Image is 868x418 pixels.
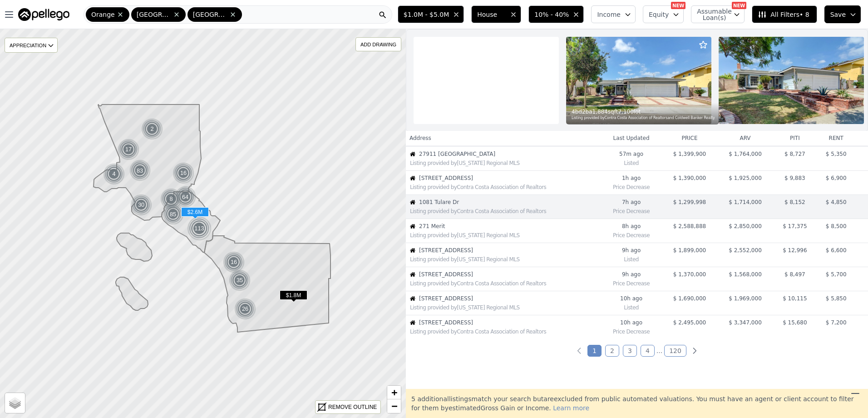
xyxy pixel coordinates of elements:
div: 26 [234,298,256,320]
img: g1.png [103,163,125,185]
span: $ 15,680 [783,319,807,326]
div: $1.8M [280,290,307,304]
span: $ 1,714,000 [729,199,762,205]
div: Listing provided by Contra Costa Association of Realtors [410,280,600,287]
img: Property Photo 1 [566,37,711,124]
time: 2025-08-12 08:24 [604,223,658,230]
a: Zoom out [387,399,401,413]
span: $ 1,925,000 [729,175,762,181]
span: Assumable Loan(s) [697,8,726,21]
button: All Filters• 8 [752,5,817,23]
span: [STREET_ADDRESS] [419,295,600,302]
th: arv [717,131,773,145]
img: g2.png [174,185,197,209]
div: NEW [671,2,686,9]
span: $ 5,850 [826,295,847,302]
img: g1.png [234,298,256,320]
div: 8 [160,188,182,210]
span: $ 3,347,000 [729,319,762,326]
a: Page 3 [623,345,637,357]
span: $ 17,375 [783,223,807,229]
span: House [477,10,506,19]
div: APPRECIATION [5,38,58,53]
span: All Filters • 8 [758,10,809,19]
span: $ 1,764,000 [729,151,762,157]
time: 2025-08-12 06:52 [604,319,658,326]
span: $ 1,690,000 [673,295,706,302]
div: 85 [162,203,185,226]
span: $ 2,552,000 [729,247,762,254]
img: g1.png [229,269,251,291]
button: House [471,5,521,23]
time: 2025-08-12 09:36 [604,199,658,206]
img: g1.png [223,251,245,273]
span: $ 2,850,000 [729,223,762,229]
img: Pellego [18,8,69,21]
img: g1.png [141,118,163,140]
div: Listed [604,254,658,263]
time: 2025-08-12 15:34 [604,174,658,182]
th: Address [406,131,601,145]
div: Listing provided by Contra Costa Association of Realtors [410,208,600,215]
th: price [662,131,718,145]
span: Learn more [553,404,589,412]
span: $ 8,152 [784,199,805,205]
a: Page 120 [664,345,686,357]
img: Property Photo 2 [719,37,864,124]
span: $ 1,899,000 [673,247,706,254]
img: g2.png [162,203,185,226]
div: Listing provided by [US_STATE] Regional MLS [410,159,600,167]
img: g2.png [128,159,152,182]
a: Property Photo 14bd2ba1,884sqft7,100lotListing provided byContra Costa Association of Realtorsand... [406,29,868,132]
img: House [410,199,415,205]
button: Save [824,5,861,23]
span: Orange [91,10,115,19]
div: Price Decrease [604,182,658,191]
div: 4 [103,163,125,185]
time: 2025-08-12 15:56 [604,150,658,158]
div: 35 [229,269,251,291]
span: $1.8M [280,290,307,300]
span: [GEOGRAPHIC_DATA] [137,10,171,19]
a: Zoom in [387,386,401,399]
div: 113 [187,216,212,241]
span: $ 8,500 [826,223,847,229]
div: Price Decrease [604,230,658,239]
button: $1.0M - $5.0M [398,5,464,23]
span: $ 9,883 [784,175,805,181]
span: $1.0M - $5.0M [404,10,449,19]
div: 16 [173,162,194,184]
span: 271 Merit [419,223,600,230]
img: g1.png [160,188,182,210]
div: Price Decrease [604,278,658,287]
a: Next page [690,346,699,355]
a: Page 4 [641,345,655,357]
span: $ 6,600 [826,247,847,254]
img: House [410,224,415,229]
span: $ 12,996 [783,247,807,254]
img: House [410,272,415,277]
span: 27911 [GEOGRAPHIC_DATA] [419,150,600,158]
span: $ 1,399,900 [673,151,706,157]
span: $ 1,390,000 [673,175,706,181]
div: 2 [141,118,163,140]
span: Equity [649,10,669,19]
a: Jump forward [656,347,662,354]
img: g1.png [118,139,140,160]
div: 17 [118,139,139,160]
img: g3.png [187,216,212,241]
span: $ 6,900 [826,175,847,181]
div: $2.6M [181,207,209,220]
span: $ 8,497 [784,271,805,278]
div: 4 bd 2 ba sqft lot [572,108,715,115]
th: piti [773,131,817,145]
div: Listed [604,158,658,167]
img: House [410,296,415,301]
div: REMOVE OUTLINE [328,403,377,411]
div: 30 [130,194,152,216]
span: $ 8,727 [784,151,805,157]
div: NEW [732,2,746,9]
span: [STREET_ADDRESS] [419,319,600,326]
th: rent [817,131,856,145]
div: Price Decrease [604,326,658,335]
